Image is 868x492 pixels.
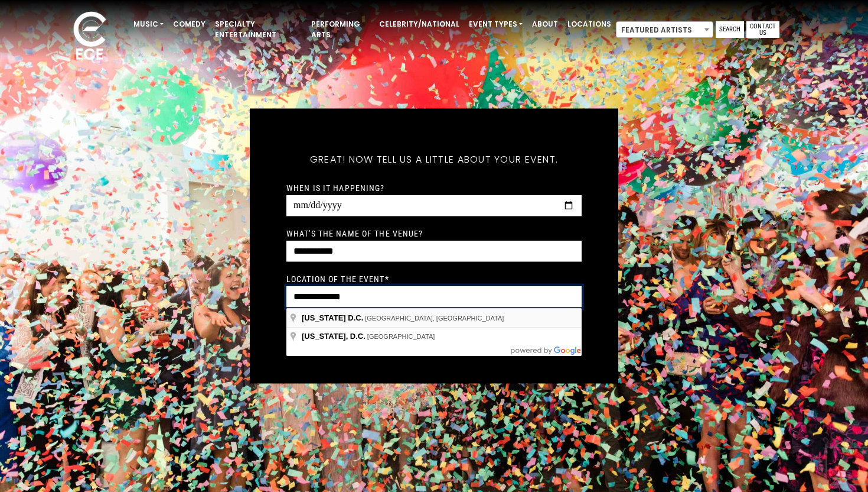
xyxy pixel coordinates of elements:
[129,14,168,34] a: Music
[168,14,210,34] a: Comedy
[60,8,119,66] img: ece_new_logo_whitev2-1.png
[616,21,713,38] span: Featured Artists
[286,138,582,181] h5: Great! Now tell us a little about your event.
[286,228,423,239] label: What's the name of the venue?
[563,14,616,34] a: Locations
[374,14,464,34] a: Celebrity/National
[210,14,306,45] a: Specialty Entertainment
[365,315,504,322] span: [GEOGRAPHIC_DATA], [GEOGRAPHIC_DATA]
[616,22,713,38] span: Featured Artists
[746,21,779,38] a: Contact Us
[367,333,435,340] span: [GEOGRAPHIC_DATA]
[716,21,744,38] a: Search
[286,183,385,193] label: When is it happening?
[306,14,374,45] a: Performing Arts
[464,14,527,34] a: Event Types
[302,313,363,322] span: [US_STATE] D.C.
[286,274,389,284] label: Location of the event
[527,14,563,34] a: About
[302,332,366,341] span: [US_STATE], D.C.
